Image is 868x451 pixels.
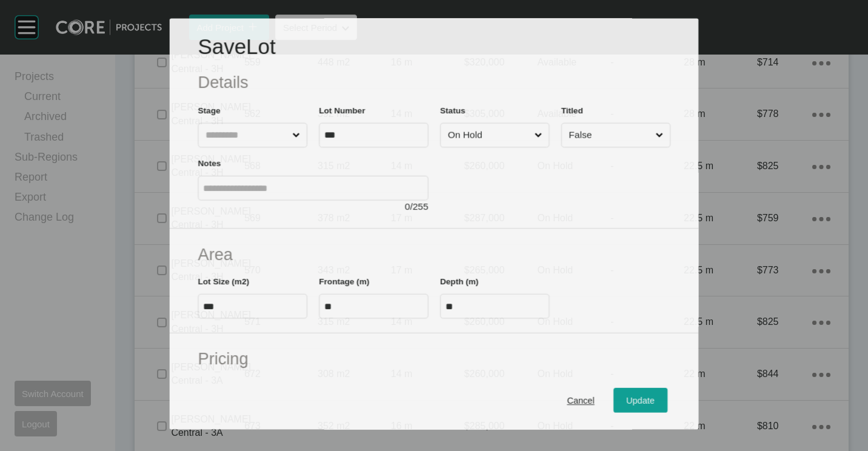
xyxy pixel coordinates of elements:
[198,277,249,287] label: Lot Size (m2)
[198,33,670,62] h1: Save Lot
[653,124,665,147] span: Close menu...
[532,124,544,147] span: Close menu...
[440,105,465,115] label: Status
[613,388,667,413] button: Update
[440,277,478,287] label: Depth (m)
[198,159,221,169] label: Notes
[404,202,410,212] span: 0
[567,395,594,405] span: Cancel
[198,242,670,266] h2: Area
[198,105,220,115] label: Stage
[445,124,532,147] input: On Hold
[198,201,428,214] div: / 255
[566,124,653,147] input: False
[554,388,607,413] button: Cancel
[319,277,369,287] label: Frontage (m)
[198,72,670,95] h2: Details
[319,105,365,115] label: Lot Number
[290,124,302,147] span: Close menu...
[561,105,583,115] label: Titled
[626,395,655,405] span: Update
[198,348,670,371] h2: Pricing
